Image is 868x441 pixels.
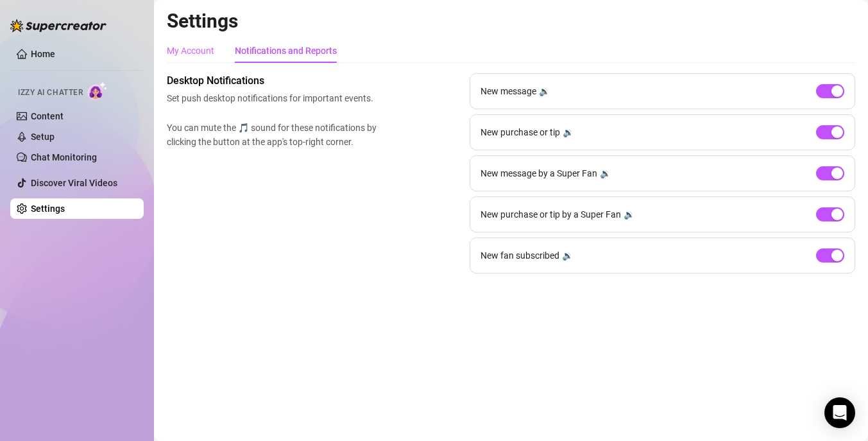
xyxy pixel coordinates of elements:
span: Set push desktop notifications for important events. [167,91,382,105]
img: logo-BBDzfeDw.svg [10,19,106,32]
div: 🔉 [600,166,611,180]
img: AI Chatter [88,82,108,100]
span: You can mute the 🎵 sound for these notifications by clicking the button at the app's top-right co... [167,121,382,149]
div: 🔉 [563,125,574,139]
a: Content [31,111,64,121]
a: Setup [31,132,55,142]
span: New purchase or tip by a Super Fan [481,207,621,221]
div: Open Intercom Messenger [824,397,855,428]
span: Izzy AI Chatter [18,87,83,99]
a: Chat Monitoring [31,152,97,162]
a: Discover Viral Videos [31,178,117,188]
a: Home [31,49,55,59]
div: 🔉 [562,248,573,263]
div: 🔉 [624,207,634,221]
div: My Account [167,44,214,58]
span: New message by a Super Fan [481,166,597,180]
a: Settings [31,203,65,214]
div: 🔉 [539,84,550,98]
h2: Settings [167,9,855,33]
div: Notifications and Reports [235,44,337,58]
span: Desktop Notifications [167,73,382,89]
span: New fan subscribed [481,248,559,263]
span: New message [481,84,536,98]
span: New purchase or tip [481,125,560,139]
